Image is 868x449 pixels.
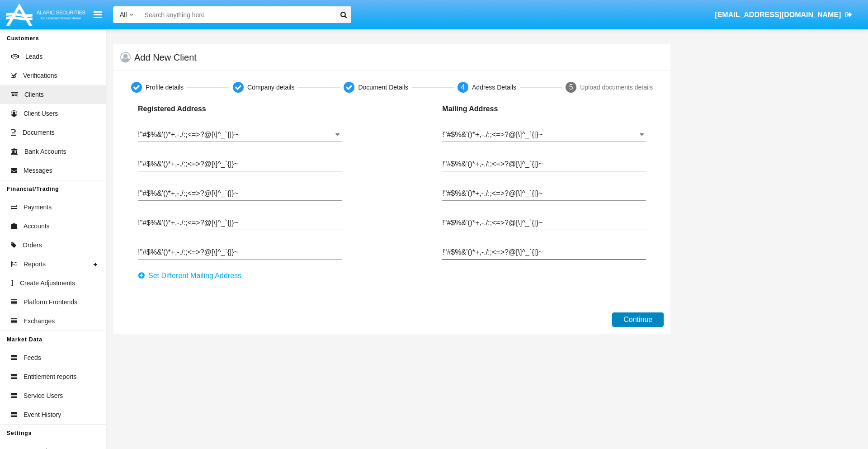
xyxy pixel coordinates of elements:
[461,83,465,91] span: 4
[24,372,77,382] span: Entitlement reports
[715,11,841,19] span: [EMAIL_ADDRESS][DOMAIN_NAME]
[25,52,42,61] span: Leads
[580,83,653,92] div: Upload documents details
[358,83,408,92] div: Document Details
[569,83,573,91] span: 5
[24,203,52,212] span: Payments
[24,260,46,269] span: Reports
[612,312,664,327] button: Continue
[134,54,197,61] h5: Add New Client
[138,269,247,283] button: Set Different Mailing Address
[24,90,44,99] span: Clients
[138,104,251,114] p: Registered Address
[472,83,516,92] div: Address Details
[23,71,57,80] span: Verifications
[23,128,55,137] span: Documents
[24,298,77,307] span: Platform Frontends
[113,10,140,19] a: All
[24,166,52,175] span: Messages
[24,222,50,231] span: Accounts
[24,410,61,420] span: Event History
[24,353,41,363] span: Feeds
[120,11,127,18] span: All
[140,6,333,23] input: Search
[24,391,63,401] span: Service Users
[711,2,857,28] a: [EMAIL_ADDRESS][DOMAIN_NAME]
[5,1,87,28] img: Logo image
[24,147,66,156] span: Bank Accounts
[20,279,75,288] span: Create Adjustments
[442,104,556,114] p: Mailing Address
[23,241,42,250] span: Orders
[24,109,58,118] span: Client Users
[146,83,184,92] div: Profile details
[247,83,294,92] div: Company details
[24,317,55,326] span: Exchanges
